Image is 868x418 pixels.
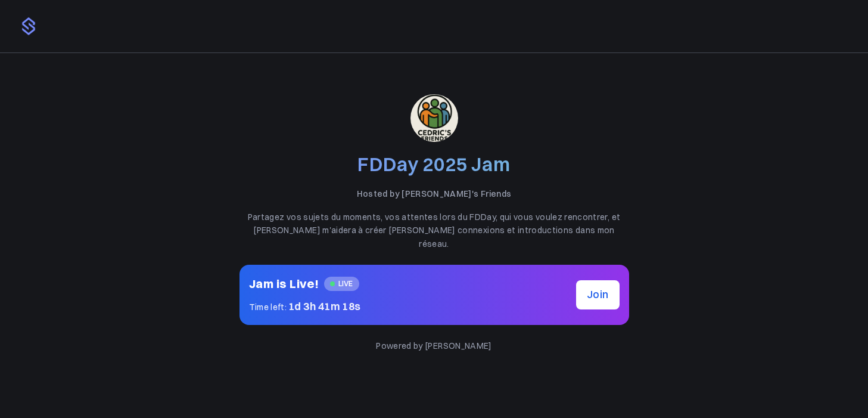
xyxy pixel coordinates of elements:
[288,299,361,313] span: 1d 3h 41m 18s
[324,277,359,291] span: LIVE
[239,210,629,250] p: Partagez vos sujets du moments, vos attentes lors du FDDay, qui vous voulez rencontrer, et [PERSO...
[239,151,629,178] h2: FDDay 2025 Jam
[239,339,629,352] p: Powered by [PERSON_NAME]
[410,94,458,142] img: 3pj2efuqyeig3cua8agrd6atck9r
[249,302,287,312] span: Time left:
[576,280,620,309] button: Join
[587,287,609,301] span: Join
[249,274,319,293] h2: Jam is Live!
[19,17,38,36] img: logo.png
[239,187,629,200] p: Hosted by [PERSON_NAME]'s Friends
